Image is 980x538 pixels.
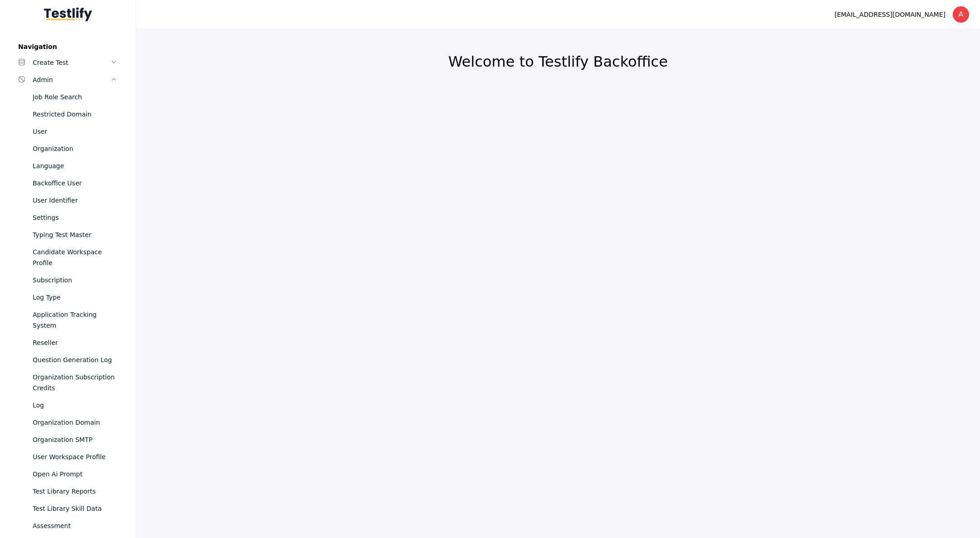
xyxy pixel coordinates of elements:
[33,74,110,85] div: Admin
[11,123,125,140] a: User
[11,397,125,414] a: Log
[33,469,118,480] div: Open Ai Prompt
[11,289,125,306] a: Log Type
[11,157,125,174] a: Language
[33,195,118,206] div: User Identifier
[11,306,125,334] a: Application Tracking System
[11,465,125,483] a: Open Ai Prompt
[11,140,125,157] a: Organization
[33,143,118,154] div: Organization
[11,43,125,50] label: Navigation
[44,7,92,21] img: Testlify - Backoffice
[11,271,125,289] a: Subscription
[11,174,125,192] a: Backoffice User
[834,9,946,20] div: [EMAIL_ADDRESS][DOMAIN_NAME]
[11,351,125,368] a: Question Generation Log
[11,88,125,106] a: Job Role Search
[11,192,125,209] a: User Identifier
[11,517,125,534] a: Assessment
[11,334,125,351] a: Reseller
[11,500,125,517] a: Test Library Skill Data
[33,126,118,137] div: User
[11,209,125,226] a: Settings
[33,178,118,189] div: Backoffice User
[33,247,118,268] div: Candidate Workspace Profile
[11,431,125,448] a: Organization SMTP
[33,109,118,120] div: Restricted Domain
[33,417,118,428] div: Organization Domain
[11,226,125,243] a: Typing Test Master
[33,92,118,102] div: Job Role Search
[33,486,118,497] div: Test Library Reports
[11,243,125,271] a: Candidate Workspace Profile
[11,448,125,465] a: User Workspace Profile
[33,434,118,445] div: Organization SMTP
[33,309,118,331] div: Application Tracking System
[33,275,118,286] div: Subscription
[158,53,958,71] h2: Welcome to Testlify Backoffice
[33,354,118,365] div: Question Generation Log
[33,400,118,411] div: Log
[11,483,125,500] a: Test Library Reports
[11,106,125,123] a: Restricted Domain
[11,414,125,431] a: Organization Domain
[33,503,118,514] div: Test Library Skill Data
[33,292,118,303] div: Log Type
[33,160,118,171] div: Language
[953,6,969,23] div: A
[33,451,118,462] div: User Workspace Profile
[33,337,118,348] div: Reseller
[33,372,118,393] div: Organization Subscription Credits
[33,520,118,531] div: Assessment
[11,368,125,397] a: Organization Subscription Credits
[33,229,118,240] div: Typing Test Master
[33,57,110,68] div: Create Test
[33,212,118,223] div: Settings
